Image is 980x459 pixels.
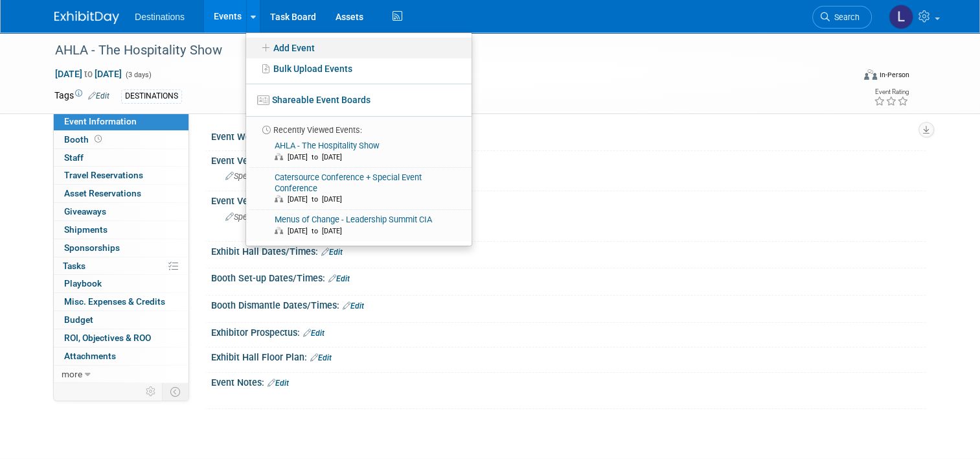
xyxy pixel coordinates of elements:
[54,167,188,184] a: Travel Reservations
[211,151,926,167] div: Event Venue Name:
[874,89,909,95] div: Event Rating
[54,149,188,167] a: Staff
[250,210,466,241] a: Menus of Change - Leadership Summit CIA [DATE] to [DATE]
[54,131,188,148] a: Booth
[343,301,364,311] a: Edit
[211,127,926,144] div: Event Website:
[54,311,188,329] a: Budget
[288,153,348,161] span: [DATE] to [DATE]
[211,347,926,364] div: Exhibit Hall Floor Plan:
[135,12,185,22] span: Destinations
[225,171,329,181] span: Specify event venue name
[63,261,85,271] span: Tasks
[250,136,466,167] a: AHLA - The Hospitality Show [DATE] to [DATE]
[211,191,926,207] div: Event Venue Address:
[64,134,104,145] span: Booth
[830,12,860,22] span: Search
[54,185,188,202] a: Asset Reservations
[64,333,151,343] span: ROI, Objectives & ROO
[246,116,472,136] li: Recently Viewed Events:
[889,5,913,29] img: Lauren Herod
[54,275,188,292] a: Playbook
[64,188,141,198] span: Asset Reservations
[288,195,348,204] span: [DATE] to [DATE]
[246,58,472,79] a: Bulk Upload Events
[88,91,109,100] a: Edit
[211,373,926,390] div: Event Notes:
[54,329,188,347] a: ROI, Objectives & ROO
[54,293,188,311] a: Misc. Expenses & Credits
[246,88,472,112] a: Shareable Event Boards
[328,274,350,283] a: Edit
[64,224,108,235] span: Shipments
[225,212,337,222] span: Specify event venue address
[250,168,466,210] a: Catersource Conference + Special Event Conference [DATE] to [DATE]
[64,278,102,288] span: Playbook
[54,221,188,239] a: Shipments
[257,95,269,105] img: seventboard-3.png
[64,152,84,163] span: Staff
[51,39,837,62] div: AHLA - The Hospitality Show
[54,239,188,257] a: Sponsorships
[211,323,926,340] div: Exhibitor Prospectus:
[62,369,82,379] span: more
[54,113,188,130] a: Event Information
[211,268,926,285] div: Booth Set-up Dates/Times:
[783,67,909,87] div: Event Format
[879,70,909,80] div: In-Person
[211,296,926,312] div: Booth Dismantle Dates/Times:
[64,116,137,126] span: Event Information
[64,351,116,361] span: Attachments
[124,71,152,79] span: (3 days)
[54,68,122,80] span: [DATE] [DATE]
[64,206,106,217] span: Giveaways
[121,89,182,103] div: DESTINATIONS
[54,203,188,220] a: Giveaways
[54,347,188,365] a: Attachments
[82,69,95,79] span: to
[321,248,343,257] a: Edit
[54,11,119,24] img: ExhibitDay
[54,366,188,383] a: more
[303,329,325,338] a: Edit
[64,296,165,307] span: Misc. Expenses & Credits
[64,314,93,325] span: Budget
[310,353,332,362] a: Edit
[64,242,120,253] span: Sponsorships
[54,257,188,275] a: Tasks
[288,227,348,235] span: [DATE] to [DATE]
[140,383,163,400] td: Personalize Event Tab Strip
[64,170,143,180] span: Travel Reservations
[54,89,109,104] td: Tags
[812,6,872,29] a: Search
[864,69,877,80] img: Format-Inperson.png
[246,38,472,58] a: Add Event
[92,134,104,144] span: Booth not reserved yet
[268,379,289,388] a: Edit
[211,242,926,259] div: Exhibit Hall Dates/Times:
[163,383,189,400] td: Toggle Event Tabs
